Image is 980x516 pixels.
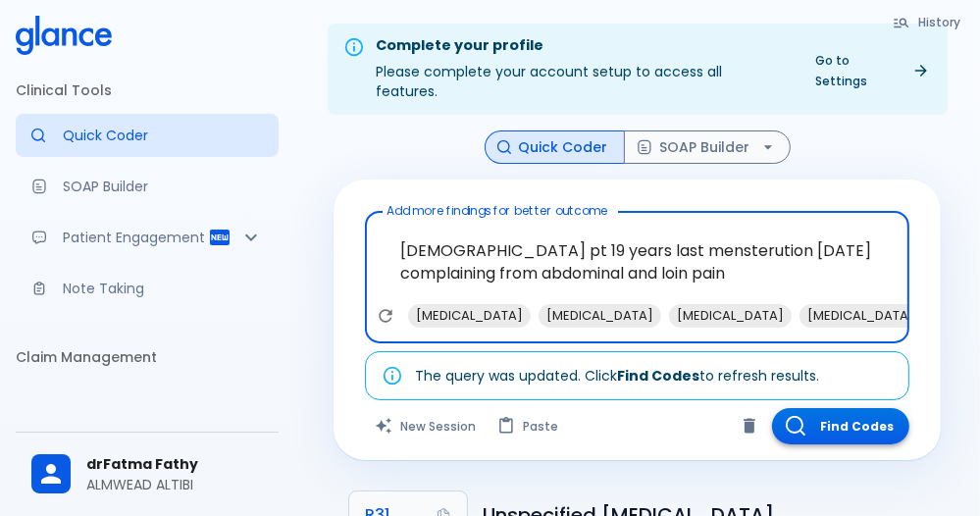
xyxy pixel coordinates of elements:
li: Claim Management [16,334,279,381]
button: Find Codes [772,408,909,444]
a: Docugen: Compose a clinical documentation in seconds [16,165,279,208]
div: [MEDICAL_DATA] [799,304,922,328]
button: Quick Coder [485,130,625,165]
div: Patient Reports & Referrals [16,216,279,259]
a: Advanced note-taking [16,267,279,310]
div: Complete your profile [377,35,788,57]
span: [MEDICAL_DATA] [408,304,531,327]
button: Paste from clipboard [488,408,570,444]
div: drFatma FathyALMWEAD ALTIBI [16,440,279,508]
strong: Find Codes [617,366,699,386]
li: Clinical Tools [16,67,279,114]
span: drFatma Fathy [86,454,263,475]
div: The query was updated. Click to refresh results. [415,358,819,393]
div: [MEDICAL_DATA] [408,304,531,328]
button: Clears all inputs and results. [365,408,488,444]
span: [MEDICAL_DATA] [669,304,792,327]
button: SOAP Builder [624,130,791,165]
button: Refresh suggestions [371,301,400,331]
div: [MEDICAL_DATA] [539,304,661,328]
span: [MEDICAL_DATA] [799,304,922,327]
span: [MEDICAL_DATA] [539,304,661,327]
p: SOAP Builder [63,177,263,196]
p: Quick Coder [63,126,263,145]
div: Please complete your account setup to access all features. [377,29,788,109]
a: Go to Settings [803,46,940,95]
p: Patient Engagement [63,228,208,247]
a: Moramiz: Find ICD10AM codes instantly [16,114,279,157]
button: History [883,8,972,36]
p: Note Taking [63,279,263,298]
div: [MEDICAL_DATA] [669,304,792,328]
textarea: [DEMOGRAPHIC_DATA] pt 19 years last mensterution [DATE] complaining from abdominal and loin pain [379,220,896,304]
button: Clear [735,411,764,440]
p: ALMWEAD ALTIBI [86,475,263,494]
